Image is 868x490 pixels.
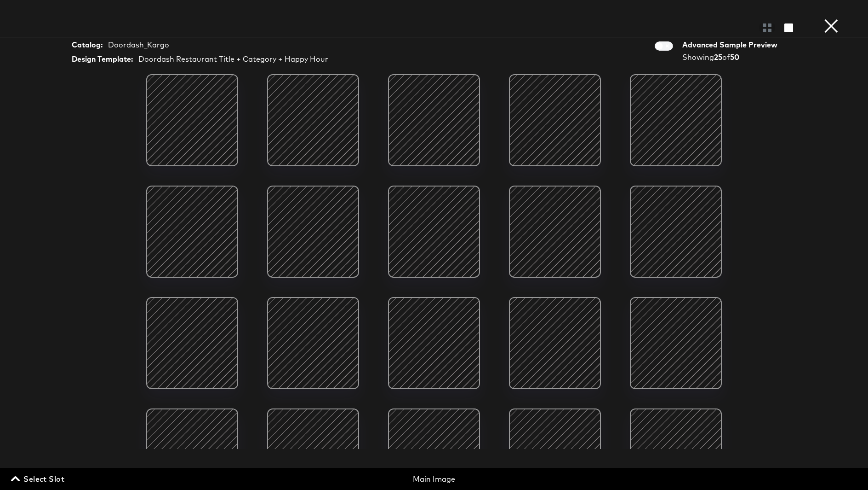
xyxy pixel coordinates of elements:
div: Showing of [682,52,781,63]
strong: 50 [730,52,739,62]
strong: 25 [714,52,722,62]
div: Main Image [295,474,573,484]
strong: Design Template: [72,54,133,64]
button: Select Slot [9,472,68,485]
div: Doordash Restaurant Title + Category + Happy Hour [138,54,328,64]
strong: Catalog: [72,40,103,50]
div: Doordash_Kargo [108,40,169,50]
div: Advanced Sample Preview [682,40,781,50]
span: Select Slot [13,472,64,485]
